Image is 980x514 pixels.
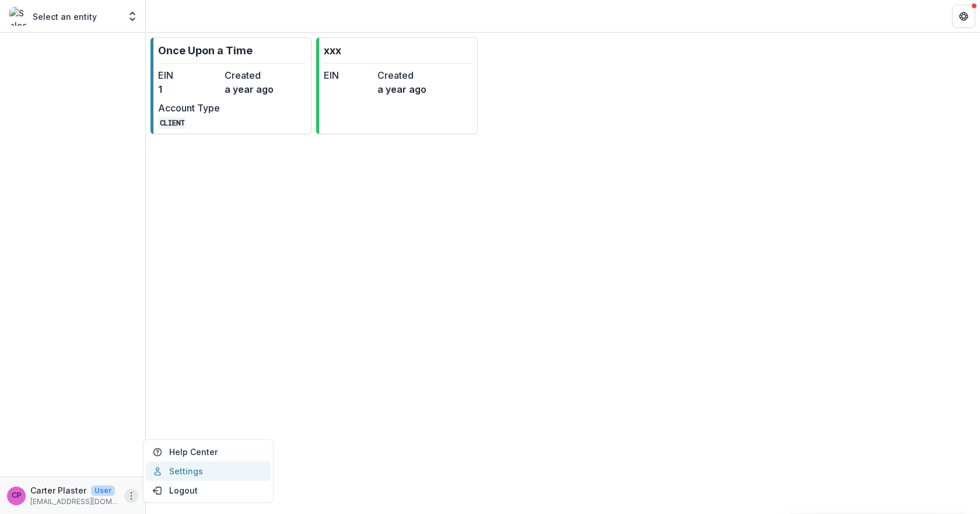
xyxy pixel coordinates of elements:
[324,43,341,58] p: xxx
[158,82,220,96] dd: 1
[150,37,311,134] a: Once Upon a TimeEIN1Createda year agoAccount TypeCLIENT
[316,37,477,134] a: xxxEINCreateda year ago
[158,101,220,115] dt: Account Type
[225,82,286,96] dd: a year ago
[952,5,975,28] button: Get Help
[9,7,28,26] img: Select an entity
[30,484,86,496] p: Carter Plaster
[377,82,426,96] dd: a year ago
[124,5,141,28] button: Open entity switcher
[158,68,220,82] dt: EIN
[324,68,373,82] dt: EIN
[377,68,426,82] dt: Created
[30,496,120,507] p: [EMAIL_ADDRESS][DOMAIN_NAME]
[158,43,253,58] p: Once Upon a Time
[158,117,186,129] code: CLIENT
[33,11,97,23] p: Select an entity
[124,489,138,503] button: More
[91,485,115,496] p: User
[12,492,22,499] div: Carter Plaster
[225,68,286,82] dt: Created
